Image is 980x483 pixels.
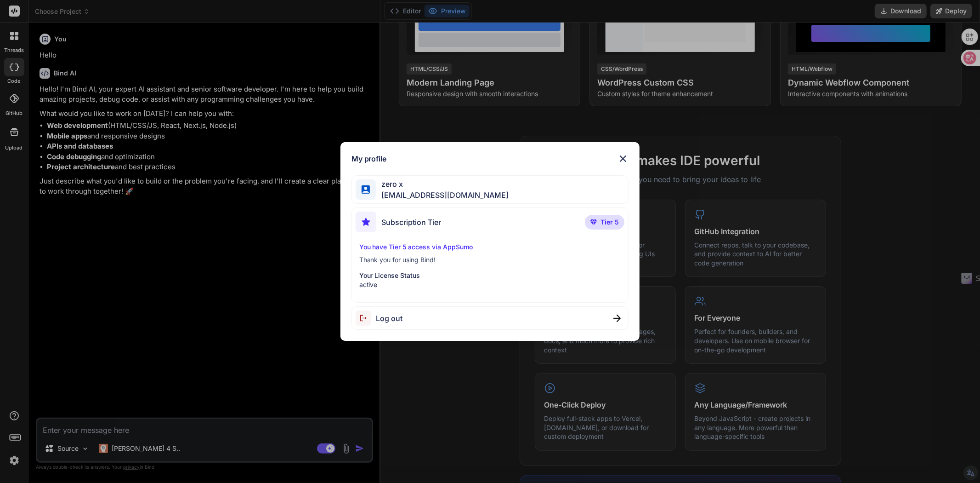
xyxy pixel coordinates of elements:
[362,185,370,194] img: profile
[600,218,619,227] span: Tier 5
[351,153,387,164] h1: My profile
[359,242,621,252] p: You have Tier 5 access via AppSumo
[376,313,403,324] span: Log out
[376,190,509,201] span: [EMAIL_ADDRESS][DOMAIN_NAME]
[613,315,621,322] img: close
[356,310,376,326] img: logout
[376,178,509,190] span: zero x
[356,212,376,232] img: subscription
[382,217,442,228] span: Subscription Tier
[359,255,621,264] p: Thank you for using Bind!
[590,219,597,225] img: premium
[617,153,629,164] img: close
[359,271,621,280] p: Your License Status
[359,280,621,289] p: active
